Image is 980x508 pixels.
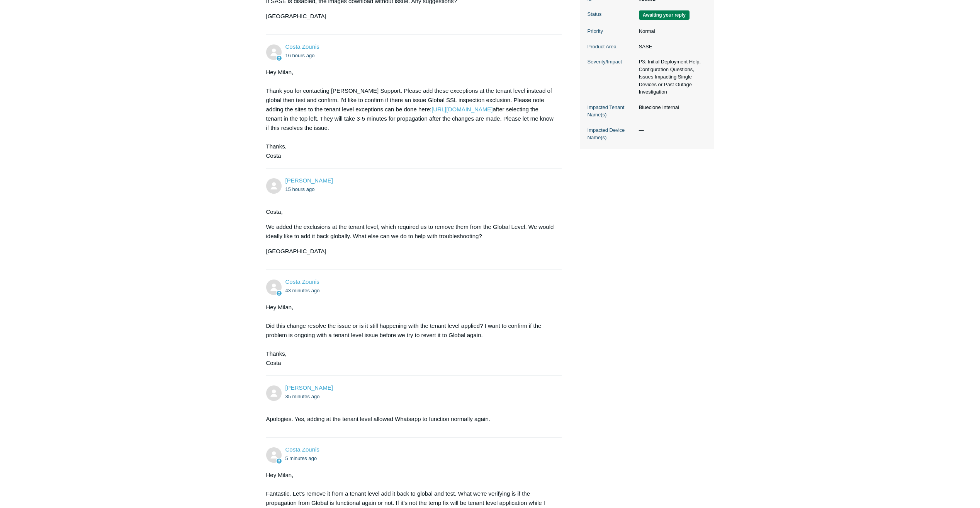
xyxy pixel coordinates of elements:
dt: Impacted Tenant Name(s) [588,104,635,119]
time: 10/09/2025, 10:56 [285,455,317,461]
a: Costa Zounis [285,278,319,285]
p: Apologies. Yes, adding at the tenant level allowed Whatsapp to function normally again. [266,414,554,424]
p: Costa, [266,207,554,216]
dd: Blueclone Internal [635,104,707,111]
time: 10/08/2025, 18:39 [285,53,315,58]
dd: SASE [635,43,707,51]
dt: Product Area [588,43,635,51]
time: 10/08/2025, 19:06 [285,186,315,192]
a: Costa Zounis [285,446,319,453]
dt: Status [588,10,635,18]
span: We are waiting for you to respond [639,10,690,20]
dt: Priority [588,27,635,35]
p: [GEOGRAPHIC_DATA] [266,247,554,256]
a: Costa Zounis [285,43,319,50]
div: Hey Milan, Thank you for contacting [PERSON_NAME] Support. Please add these exceptions at the ten... [266,68,554,160]
div: Hey Milan, Did this change resolve the issue or is it still happening with the tenant level appli... [266,303,554,368]
time: 10/09/2025, 10:18 [285,288,320,293]
span: Milan Baria [285,177,333,184]
p: [GEOGRAPHIC_DATA] [266,12,554,21]
dt: Impacted Device Name(s) [588,126,635,141]
dt: Severity/Impact [588,58,635,66]
p: We added the exclusions at the tenant level, which required us to remove them from the Global Lev... [266,222,554,241]
dd: P3: Initial Deployment Help, Configuration Questions, Issues Impacting Single Devices or Past Out... [635,58,707,96]
a: [URL][DOMAIN_NAME] [431,106,493,113]
a: [PERSON_NAME] [285,177,333,184]
dd: — [635,126,707,134]
a: [PERSON_NAME] [285,384,333,391]
time: 10/09/2025, 10:26 [285,394,320,399]
span: Milan Baria [285,384,333,391]
dd: Normal [635,27,707,35]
